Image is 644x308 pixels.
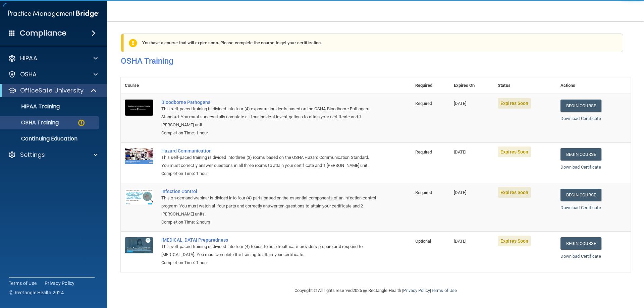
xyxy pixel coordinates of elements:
div: Copyright © All rights reserved 2025 @ Rectangle Health | | [253,280,498,301]
span: Expires Soon [498,187,531,198]
h4: Compliance [20,28,66,38]
a: Terms of Use [9,280,37,287]
th: Expires On [450,77,494,94]
a: Hazard Communication [161,148,378,153]
p: OSHA [20,70,37,78]
a: Begin Course [560,148,601,161]
a: Begin Course [560,189,601,201]
img: warning-circle.0cc9ac19.png [77,119,86,127]
span: [DATE] [454,190,467,195]
a: Privacy Policy [45,280,75,287]
div: This on-demand webinar is divided into four (4) parts based on the essential components of an inf... [161,194,378,218]
a: Begin Course [560,100,601,112]
div: This self-paced training is divided into four (4) exposure incidents based on the OSHA Bloodborne... [161,105,378,129]
a: OfficeSafe University [8,86,97,95]
p: Settings [20,151,45,159]
div: Completion Time: 1 hour [161,170,378,178]
th: Required [411,77,450,94]
a: Settings [8,151,98,159]
div: Completion Time: 1 hour [161,259,378,267]
a: Privacy Policy [403,288,430,293]
p: Continuing Education [4,135,96,142]
span: Expires Soon [498,146,531,157]
span: Required [415,101,432,106]
th: Status [494,77,556,94]
a: [MEDICAL_DATA] Preparedness [161,237,378,243]
p: OfficeSafe University [20,86,84,95]
a: Infection Control [161,189,378,194]
span: [DATE] [454,149,467,155]
p: OSHA Training [4,119,59,126]
th: Course [121,77,157,94]
div: Completion Time: 2 hours [161,218,378,226]
span: Required [415,190,432,195]
span: [DATE] [454,101,467,106]
div: This self-paced training is divided into three (3) rooms based on the OSHA Hazard Communication S... [161,153,378,170]
span: Optional [415,239,431,244]
a: Terms of Use [431,288,457,293]
img: PMB logo [8,7,99,20]
img: exclamation-circle-solid-warning.7ed2984d.png [129,39,137,47]
a: HIPAA [8,54,98,62]
th: Actions [556,77,631,94]
a: Bloodborne Pathogens [161,100,378,105]
a: OSHA [8,70,98,78]
a: Download Certificate [560,254,601,259]
div: This self-paced training is divided into four (4) topics to help healthcare providers prepare and... [161,243,378,259]
h4: OSHA Training [121,56,631,66]
a: Download Certificate [560,165,601,170]
p: HIPAA [20,54,37,62]
span: Required [415,149,432,155]
div: Completion Time: 1 hour [161,129,378,137]
p: HIPAA Training [4,103,60,110]
span: [DATE] [454,239,467,244]
span: Expires Soon [498,98,531,109]
span: Ⓒ Rectangle Health 2024 [9,289,64,296]
div: You have a course that will expire soon. Please complete the course to get your certification. [123,34,623,52]
a: Download Certificate [560,205,601,210]
a: Begin Course [560,237,601,250]
span: Expires Soon [498,236,531,246]
a: Download Certificate [560,116,601,121]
